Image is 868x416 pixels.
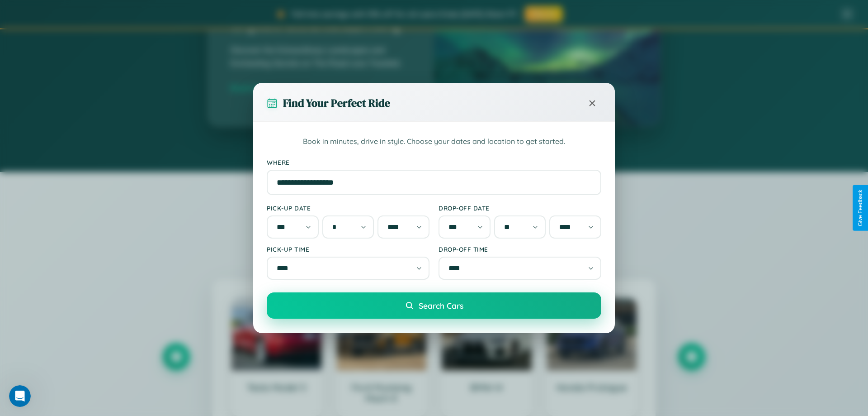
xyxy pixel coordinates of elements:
[267,245,429,253] label: Pick-up Time
[267,204,429,212] label: Pick-up Date
[283,96,390,110] h3: Find Your Perfect Ride
[439,245,601,253] label: Drop-off Time
[267,136,601,148] p: Book in minutes, drive in style. Choose your dates and location to get started.
[439,204,601,212] label: Drop-off Date
[419,301,463,311] span: Search Cars
[267,158,601,166] label: Where
[267,292,601,319] button: Search Cars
